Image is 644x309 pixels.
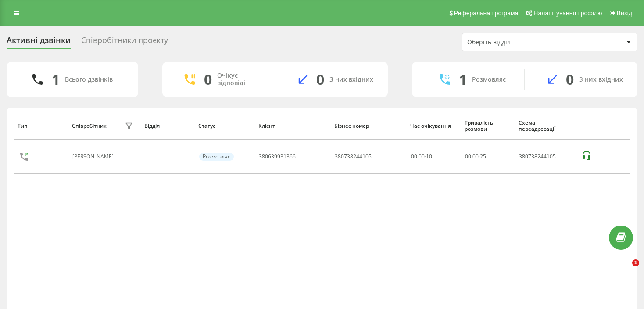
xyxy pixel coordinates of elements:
span: Налаштування профілю [533,10,602,17]
div: Клієнт [258,123,326,129]
span: 25 [480,153,486,160]
span: 1 [632,259,639,266]
div: Статус [198,123,250,129]
div: Тип [18,123,63,129]
div: 0 [566,71,574,88]
div: : : [465,154,486,160]
div: Відділ [144,123,190,129]
div: З них вхідних [329,76,373,83]
div: Бізнес номер [334,123,402,129]
div: 1 [459,71,467,88]
div: 380639931366 [259,154,296,160]
span: 00 [472,153,479,160]
div: 1 [52,71,60,88]
div: Тривалість розмови [465,120,510,133]
div: Оберіть відділ [467,39,572,46]
div: Розмовляє [472,76,506,83]
div: Схема переадресації [519,120,572,133]
div: 380738244105 [335,154,372,160]
span: 00 [465,153,471,160]
div: [PERSON_NAME] [72,154,116,160]
div: Всього дзвінків [65,76,113,83]
div: Співробітник [72,123,107,129]
div: Час очікування [410,123,456,129]
div: Співробітники проєкту [81,36,168,49]
div: 0 [316,71,324,88]
div: З них вхідних [579,76,623,83]
div: Очікує відповіді [217,72,261,87]
div: Розмовляє [199,153,234,161]
div: 00:00:10 [411,154,455,160]
div: 380738244105 [519,154,571,160]
iframe: Intercom live chat [614,259,635,280]
div: 0 [204,71,212,88]
span: Реферальна програма [454,10,519,17]
div: Активні дзвінки [7,36,71,49]
span: Вихід [617,10,632,17]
